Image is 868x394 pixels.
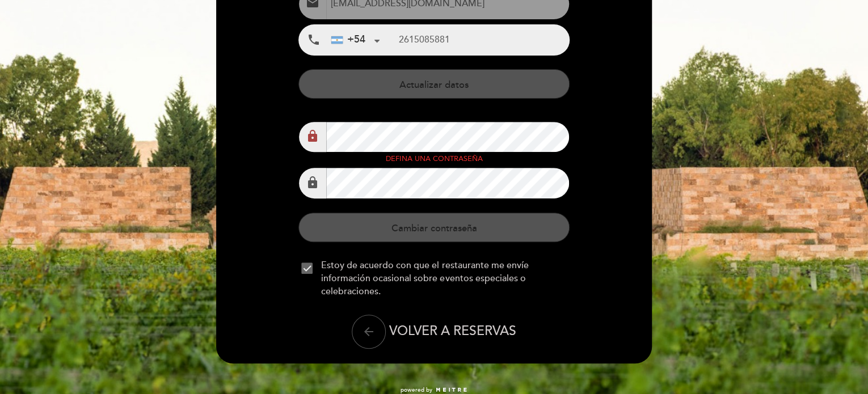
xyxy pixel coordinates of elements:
button: Cambiar contraseña [298,213,569,242]
div: Argentina: +54 [327,26,384,54]
i: lock [306,129,319,143]
a: powered by [401,386,467,394]
i: lock [306,176,319,189]
span: powered by [401,386,432,394]
div: +54 [331,32,365,47]
span: VOLVER A RESERVAS [389,323,516,339]
div: Defina una contraseña [298,155,569,163]
i: local_phone [307,33,321,47]
span: Estoy de acuerdo con que el restaurante me envíe información ocasional sobre eventos especiales o... [321,259,566,298]
img: MEITRE [435,387,467,393]
input: Teléfono Móvil [398,25,568,55]
button: arrow_back [352,315,386,349]
button: Actualizar datos [298,69,569,99]
i: arrow_back [362,325,376,338]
